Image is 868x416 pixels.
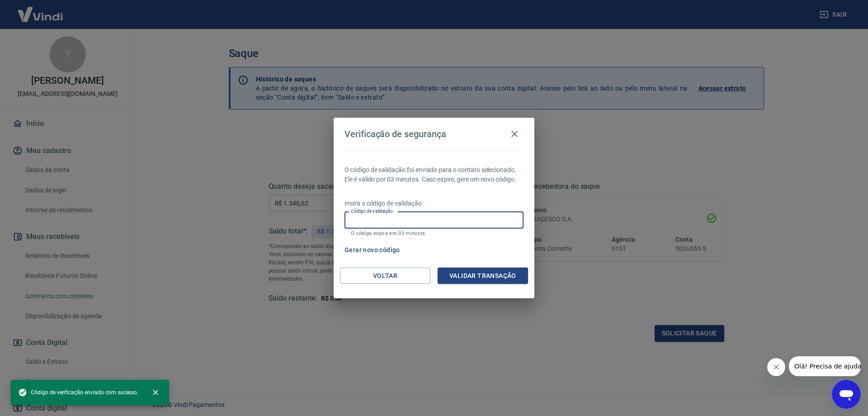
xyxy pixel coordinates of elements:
span: Código de verificação enviado com sucesso. [18,388,138,397]
button: Validar transação [438,268,528,284]
p: O código expira em 03 minutos. [351,230,517,236]
p: Insira o código de validação [344,199,524,208]
button: Voltar [340,268,430,284]
h4: Verificação de segurança [344,129,446,139]
label: Código de validação [351,208,393,215]
iframe: Botão para abrir a janela de mensagens [832,380,861,409]
iframe: Mensagem da empresa [789,356,861,376]
iframe: Fechar mensagem [767,358,785,376]
button: Gerar novo código [341,242,404,258]
span: Olá! Precisa de ajuda? [5,6,76,14]
button: close [146,383,165,402]
p: O código de validação foi enviado para o contato selecionado. Ele é válido por 03 minutos. Caso e... [344,165,524,184]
